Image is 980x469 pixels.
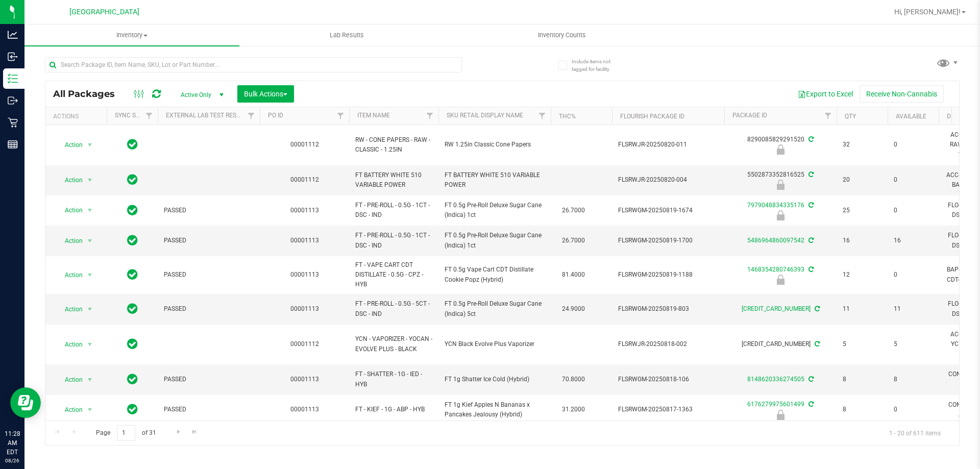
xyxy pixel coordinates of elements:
span: Sync from Compliance System [813,305,820,312]
span: PASSED [164,405,254,414]
a: Inventory Counts [454,24,669,46]
a: 1468354280746393 [747,266,804,273]
span: 11 [843,304,881,314]
span: Action [56,203,83,217]
a: Go to the next page [171,425,186,439]
input: 1 [117,425,135,441]
span: Sync from Compliance System [807,237,814,244]
a: Filter [820,107,837,125]
span: In Sync [127,372,138,386]
span: PASSED [164,270,254,280]
a: 8148620336274505 [747,376,804,383]
span: 70.8000 [557,372,590,387]
span: 0 [894,140,933,150]
a: THC% [559,113,576,120]
span: PASSED [164,304,254,314]
span: Inventory [24,31,239,40]
a: Filter [534,107,551,125]
a: 00001113 [290,271,319,278]
div: Newly Received [723,144,838,155]
span: Lab Results [316,31,378,40]
span: FLSRWJR-20250820-004 [618,175,718,185]
span: FT 0.5g Pre-Roll Deluxe Sugar Cane (Indica) 5ct [445,299,545,318]
a: Lab Results [239,24,454,46]
span: select [84,337,96,352]
a: 7979048834335176 [747,202,804,209]
a: Filter [332,107,349,125]
span: Action [56,403,83,417]
div: Newly Received [723,180,838,190]
span: Sync from Compliance System [807,136,814,143]
span: Sync from Compliance System [807,171,814,178]
inline-svg: Retail [8,117,18,128]
button: Export to Excel [791,85,860,103]
span: 31.2000 [557,402,590,417]
span: In Sync [127,402,138,416]
div: Quarantine [723,410,838,420]
span: FT 1g Shatter Ice Cold (Hybrid) [445,375,545,384]
div: Quarantine [723,275,838,285]
span: In Sync [127,302,138,316]
span: select [84,138,96,152]
span: FLSRWGM-20250819-1188 [618,270,718,280]
span: Inventory Counts [524,31,600,40]
span: Action [56,268,83,282]
span: In Sync [127,203,138,217]
div: Actions [53,113,103,120]
a: Filter [141,107,158,125]
span: RW 1.25in Classic Cone Papers [445,140,545,150]
span: select [84,203,96,217]
a: [CREDIT_CARD_NUMBER] [742,305,811,312]
span: 0 [894,405,933,414]
a: 00001113 [290,406,319,413]
span: FT 0.5g Pre-Roll Deluxe Sugar Cane (Indica) 1ct [445,201,545,220]
span: 81.4000 [557,267,590,282]
span: Include items not tagged for facility [572,58,623,73]
span: PASSED [164,236,254,245]
a: 5486964860097542 [747,237,804,244]
span: FT - PRE-ROLL - 0.5G - 5CT - DSC - IND [355,299,432,318]
span: FT - KIEF - 1G - ABP - HYB [355,405,432,414]
div: 8290085829291520 [723,135,838,155]
span: select [84,373,96,387]
span: Bulk Actions [244,90,287,98]
span: 5 [894,339,933,349]
span: 26.7000 [557,203,590,218]
span: 11 [894,304,933,314]
span: 32 [843,140,881,150]
span: FT 0.5g Vape Cart CDT Distillate Cookie Popz (Hybrid) [445,265,545,284]
p: 08/26 [5,457,20,464]
span: PASSED [164,375,254,384]
span: Action [56,302,83,316]
a: Sync Status [115,112,154,119]
span: 25 [843,206,881,215]
span: PASSED [164,206,254,215]
a: Flourish Package ID [620,113,684,120]
inline-svg: Reports [8,139,18,150]
a: 6176279975601499 [747,401,804,408]
inline-svg: Analytics [8,30,18,40]
span: In Sync [127,267,138,282]
div: [CREDIT_CARD_NUMBER] [723,339,838,349]
span: 8 [843,405,881,414]
span: 8 [843,375,881,384]
span: FLSRWJR-20250820-011 [618,140,718,150]
span: select [84,403,96,417]
span: Page of 31 [87,425,164,441]
span: In Sync [127,172,138,187]
span: FLSRWGM-20250819-1674 [618,206,718,215]
span: FLSRWGM-20250817-1363 [618,405,718,414]
input: Search Package ID, Item Name, SKU, Lot or Part Number... [45,57,462,72]
span: RW - CONE PAPERS - RAW - CLASSIC - 1.25IN [355,135,432,155]
span: 0 [894,175,933,185]
span: FT BATTERY WHITE 510 VARIABLE POWER [355,170,432,190]
span: Hi, [PERSON_NAME]! [894,8,961,16]
span: FT - VAPE CART CDT DISTILLATE - 0.5G - CPZ - HYB [355,260,432,290]
p: 11:28 AM EDT [5,429,20,457]
span: FT 0.5g Pre-Roll Deluxe Sugar Cane (Indica) 1ct [445,231,545,250]
inline-svg: Inbound [8,52,18,62]
button: Receive Non-Cannabis [860,85,944,103]
a: Sku Retail Display Name [447,112,523,119]
span: 1 - 20 of 611 items [881,425,949,440]
a: PO ID [268,112,283,119]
